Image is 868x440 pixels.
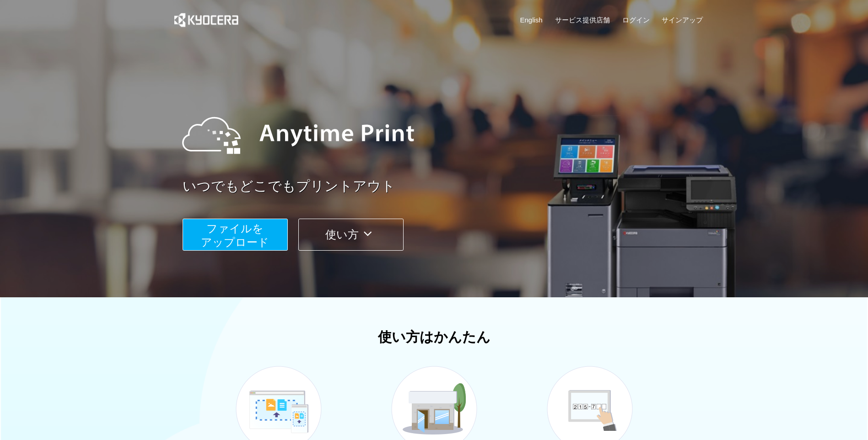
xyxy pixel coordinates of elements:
[183,219,288,251] button: ファイルを​​アップロード
[622,15,650,25] a: ログイン
[201,222,269,248] span: ファイルを ​​アップロード
[520,15,543,25] a: English
[298,219,404,251] button: 使い方
[183,177,709,196] a: いつでもどこでもプリントアウト
[555,15,610,25] a: サービス提供店舗
[662,15,703,25] a: サインアップ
